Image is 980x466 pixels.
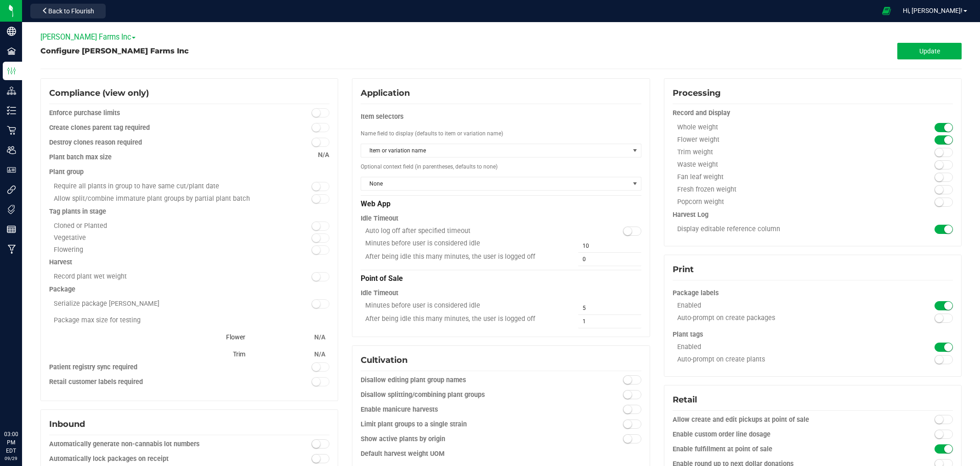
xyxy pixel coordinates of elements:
configuration-section-card: Print [664,280,962,286]
div: N/A [312,346,325,362]
div: Disallow splitting/combining plant groups [361,390,571,400]
span: [PERSON_NAME] Farms Inc [40,33,136,41]
div: Automatically generate non-cannabis lot numbers [49,440,260,449]
div: Create clones parent tag required [49,123,260,133]
div: Auto log off after specified timeout [361,227,571,235]
div: Minutes before user is considered idle [361,302,571,310]
div: Enable custom order line dosage [673,430,883,439]
div: Fan leaf weight [673,173,883,181]
div: Disallow editing plant group names [361,376,571,385]
div: Require all plants in group to have same cut/plant date [49,182,260,191]
div: Enable fulfillment at point of sale [673,445,883,454]
div: Enabled [673,302,883,310]
div: Display editable reference column [673,225,883,233]
button: Back to Flourish [30,4,106,18]
configuration-section-card: Compliance (view only) [40,286,338,293]
div: Record plant wet weight [49,273,260,281]
div: Point of Sale [361,270,641,285]
inline-svg: Tags [7,205,16,214]
div: Vegetative [49,234,260,242]
div: After being idle this many minutes, the user is logged off [361,253,571,261]
div: Destroy clones reason required [49,138,260,147]
div: Allow split/combine immature plant groups by partial plant batch [49,195,260,203]
div: Package [49,285,329,294]
div: Retail customer labels required [49,378,260,387]
div: Allow create and edit pickups at point of sale [673,415,883,425]
div: Fresh frozen weight [673,186,883,194]
div: Application [361,87,641,99]
span: Configure [PERSON_NAME] Farms Inc [40,47,189,55]
div: Idle Timeout [361,285,641,302]
div: Enable manicure harvests [361,405,571,414]
div: Minutes before user is considered idle [361,239,571,248]
div: Default harvest weight UOM [361,449,641,459]
div: N/A [312,329,325,345]
div: Auto-prompt on create plants [673,355,883,364]
div: Optional context field (in parentheses, defaults to none) [361,158,641,175]
div: After being idle this many minutes, the user is logged off [361,315,571,323]
span: Back to Flourish [48,7,94,15]
div: Plant group [49,168,329,177]
input: 1 [578,315,641,328]
div: Harvest Log [673,210,953,220]
span: N/A [318,151,329,159]
configuration-section-card: Application [352,276,650,282]
div: Package labels [673,285,953,302]
div: Flowering [49,246,260,254]
div: Item selectors [361,109,641,125]
input: 10 [578,239,641,252]
div: Enabled [673,343,883,351]
input: 5 [578,302,641,315]
p: 09/29 [4,455,18,462]
div: Enforce purchase limits [49,109,260,118]
span: Item or variation name [361,144,629,157]
div: Retail [673,394,953,406]
inline-svg: Inventory [7,106,16,115]
div: Flower weight [673,136,883,144]
span: None [361,177,629,190]
input: 0 [578,253,641,266]
div: Show active plants by origin [361,435,571,444]
inline-svg: Manufacturing [7,245,16,254]
div: Inbound [49,418,329,431]
div: Name field to display (defaults to item or variation name) [361,125,641,142]
div: Limit plant groups to a single strain [361,420,571,429]
div: Whole weight [673,123,883,132]
iframe: Resource center [9,392,37,420]
div: Idle Timeout [361,210,641,227]
div: Web App [361,195,641,210]
div: Automatically lock packages on receipt [49,454,260,464]
div: Serialize package [PERSON_NAME] [49,300,260,308]
inline-svg: Facilities [7,47,16,56]
configuration-section-card: Processing [664,212,962,218]
inline-svg: Reports [7,225,16,234]
div: Package max size for testing [49,312,329,329]
inline-svg: Configuration [7,66,16,76]
div: Trim [49,346,245,362]
div: Plant tags [673,326,953,343]
button: Update [897,43,962,59]
div: Harvest [49,258,329,267]
inline-svg: Distribution [7,86,16,95]
div: Processing [673,87,953,99]
inline-svg: Retail [7,126,16,135]
inline-svg: User Roles [7,165,16,175]
div: Waste weight [673,161,883,169]
div: Popcorn weight [673,198,883,206]
span: Update [919,47,940,55]
inline-svg: Integrations [7,185,16,194]
inline-svg: Company [7,27,16,36]
div: Tag plants in stage [49,207,329,216]
div: Cloned or Planted [49,222,260,230]
div: Plant batch max size [49,153,329,162]
span: Open Ecommerce Menu [876,2,897,20]
span: Hi, [PERSON_NAME]! [903,7,963,14]
div: Trim weight [673,148,883,157]
div: Record and Display [673,109,953,118]
div: Print [673,263,953,276]
div: Cultivation [361,354,641,367]
div: Compliance (view only) [49,87,329,99]
p: 03:00 PM EDT [4,430,18,455]
div: Patient registry sync required [49,363,260,372]
inline-svg: Users [7,146,16,155]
